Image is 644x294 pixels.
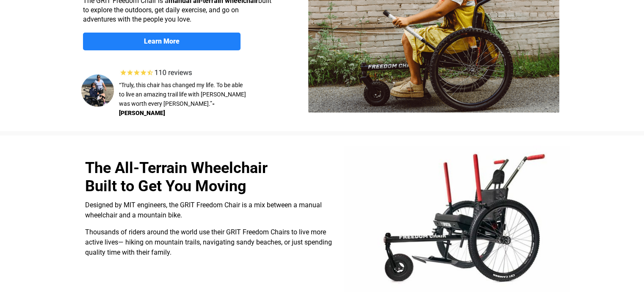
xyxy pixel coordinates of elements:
span: Thousands of riders around the world use their GRIT Freedom Chairs to live more active lives— hik... [85,228,332,256]
span: Designed by MIT engineers, the GRIT Freedom Chair is a mix between a manual wheelchair and a moun... [85,201,322,219]
span: “Truly, this chair has changed my life. To be able to live an amazing trail life with [PERSON_NAM... [119,82,246,107]
strong: Learn More [144,37,180,45]
span: The All-Terrain Wheelchair Built to Get You Moving [85,159,268,195]
a: Learn More [83,33,240,50]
